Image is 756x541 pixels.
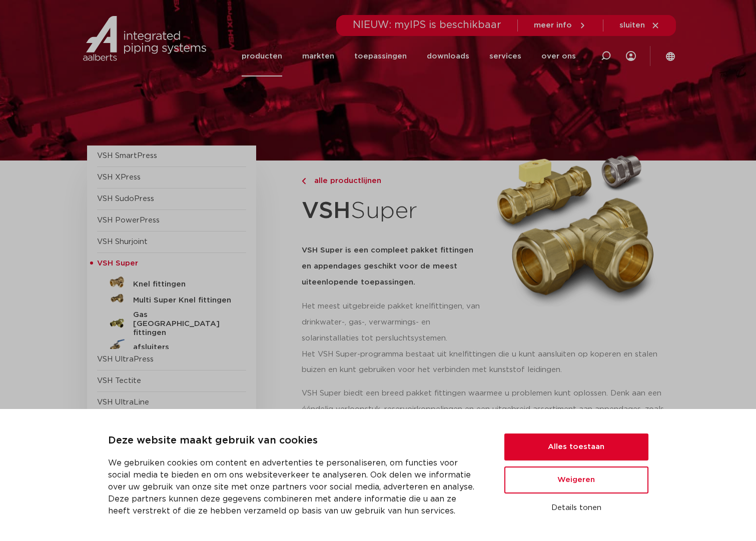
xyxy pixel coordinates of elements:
p: Het meest uitgebreide pakket knelfittingen, van drinkwater-, gas-, verwarmings- en solarinstallat... [302,298,483,346]
span: meer info [534,21,572,29]
p: VSH Super biedt een breed pakket fittingen waarmee u problemen kunt oplossen. Denk aan een ééndel... [302,385,669,433]
a: over ons [541,36,576,76]
a: VSH SudoPress [97,195,154,202]
a: services [489,36,521,76]
a: toepassingen [354,36,407,76]
h5: VSH Super is een compleet pakket fittingen en appendages geschikt voor de meest uiteenlopende toe... [302,242,483,290]
button: Alles toestaan [504,433,648,460]
a: Multi Super Knel fittingen [97,290,246,306]
nav: Menu [242,36,576,76]
a: producten [242,36,282,76]
p: Het VSH Super-programma bestaat uit knelfittingen die u kunt aansluiten op koperen en stalen buiz... [302,346,669,378]
img: chevron-right.svg [302,178,306,184]
div: my IPS [626,36,636,76]
a: markten [302,36,334,76]
span: alle productlijnen [308,177,381,184]
a: afsluiters [97,337,246,353]
a: VSH SmartPress [97,152,157,159]
h5: Gas [GEOGRAPHIC_DATA] fittingen [133,310,232,337]
h5: afsluiters [133,343,232,352]
h1: Super [302,192,483,230]
a: VSH UltraLine [97,398,149,406]
a: meer info [534,21,587,30]
h5: Multi Super Knel fittingen [133,296,232,305]
a: VSH UltraPress [97,355,154,363]
button: Details tonen [504,499,648,516]
a: VSH Shurjoint [97,238,148,245]
a: alle productlijnen [302,175,483,187]
p: Deze website maakt gebruik van cookies [108,433,480,449]
a: sluiten [619,21,660,30]
button: Weigeren [504,466,648,493]
a: Knel fittingen [97,274,246,290]
a: downloads [427,36,469,76]
span: VSH Super [97,259,138,267]
span: sluiten [619,21,645,29]
a: VSH XPress [97,173,141,181]
span: NIEUW: myIPS is beschikbaar [353,20,501,30]
a: VSH Tectite [97,377,141,384]
h5: Knel fittingen [133,280,232,289]
a: VSH PowerPress [97,216,160,224]
p: We gebruiken cookies om content en advertenties te personaliseren, om functies voor social media ... [108,457,480,517]
a: Gas [GEOGRAPHIC_DATA] fittingen [97,306,246,337]
strong: VSH [302,199,351,222]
